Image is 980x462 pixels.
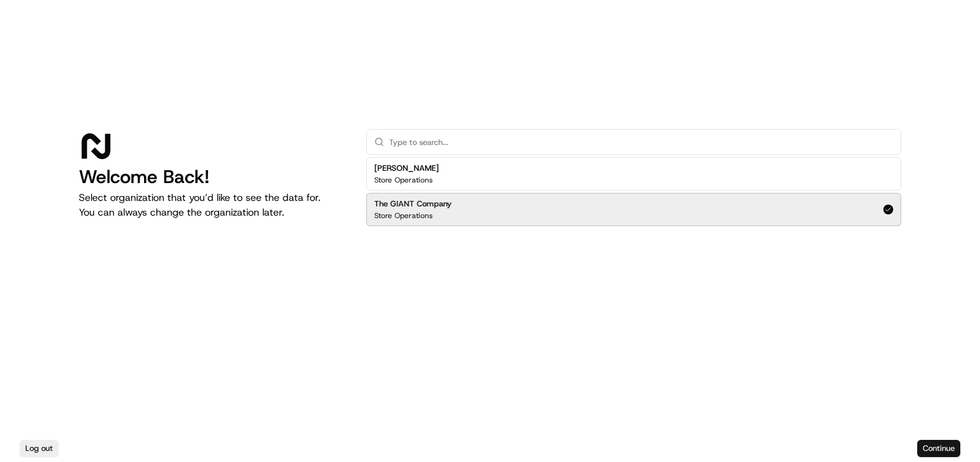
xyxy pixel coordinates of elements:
button: Log out [20,440,58,457]
p: Store Operations [374,175,433,185]
input: Type to search... [389,130,893,154]
p: Select organization that you’d like to see the data for. You can always change the organization l... [79,190,347,220]
div: Suggestions [366,155,901,229]
p: Store Operations [374,211,433,221]
button: Continue [917,440,960,457]
h1: Welcome Back! [79,166,347,188]
h2: The GIANT Company [374,198,452,209]
h2: [PERSON_NAME] [374,163,439,174]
